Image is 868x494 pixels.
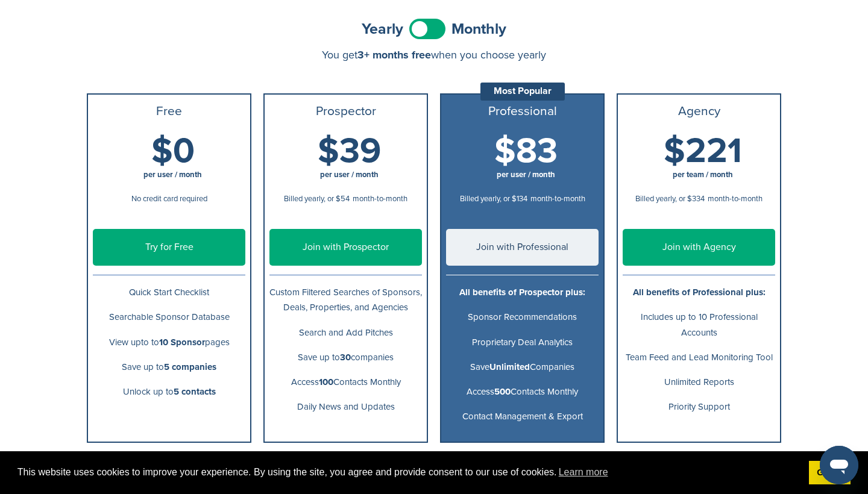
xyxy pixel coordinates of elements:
[820,446,858,484] iframe: Pulsante per aprire la finestra di messaggistica
[159,337,205,348] b: 10 Sponsor
[17,463,799,481] span: This website uses cookies to improve your experience. By using the site, you agree and provide co...
[93,384,245,399] p: Unlock up to
[340,352,351,363] b: 30
[459,287,585,298] b: All benefits of Prospector plus:
[353,194,407,204] span: month-to-month
[446,229,599,266] a: Join with Professional
[623,310,775,340] p: Includes up to 10 Professional Accounts
[131,194,207,204] span: No credit card required
[480,83,565,101] div: Most Popular
[489,361,530,372] b: Unlimited
[143,170,202,180] span: per user / month
[362,22,403,37] span: Yearly
[151,130,195,172] span: $0
[446,384,599,399] p: Access Contacts Monthly
[451,22,506,37] span: Monthly
[269,285,422,315] p: Custom Filtered Searches of Sponsors, Deals, Properties, and Agencies
[93,310,245,325] p: Searchable Sponsor Database
[664,130,742,172] span: $221
[269,399,422,414] p: Daily News and Updates
[809,461,851,485] a: dismiss cookie message
[357,48,431,61] span: 3+ months free
[164,361,216,372] b: 5 companies
[623,399,775,414] p: Priority Support
[623,350,775,365] p: Team Feed and Lead Monitoring Tool
[494,130,558,172] span: $83
[269,375,422,390] p: Access Contacts Monthly
[633,287,766,298] b: All benefits of Professional plus:
[623,104,775,119] h3: Agency
[460,194,527,204] span: Billed yearly, or $134
[93,285,245,300] p: Quick Start Checklist
[497,170,555,180] span: per user / month
[269,104,422,119] h3: Prospector
[269,350,422,365] p: Save up to companies
[320,170,379,180] span: per user / month
[319,377,333,387] b: 100
[93,104,245,119] h3: Free
[623,375,775,390] p: Unlimited Reports
[623,229,775,266] a: Join with Agency
[446,310,599,325] p: Sponsor Recommendations
[557,463,610,481] a: learn more about cookies
[269,325,422,340] p: Search and Add Pitches
[93,229,245,266] a: Try for Free
[93,335,245,350] p: View upto to pages
[446,360,599,375] p: Save Companies
[446,335,599,350] p: Proprietary Deal Analytics
[530,194,585,204] span: month-to-month
[284,194,350,204] span: Billed yearly, or $54
[708,194,763,204] span: month-to-month
[318,130,381,172] span: $39
[494,386,511,397] b: 500
[93,360,245,375] p: Save up to
[673,170,733,180] span: per team / month
[446,104,599,119] h3: Professional
[269,229,422,266] a: Join with Prospector
[446,409,599,424] p: Contact Management & Export
[87,49,781,61] div: You get when you choose yearly
[635,194,705,204] span: Billed yearly, or $334
[174,386,216,397] b: 5 contacts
